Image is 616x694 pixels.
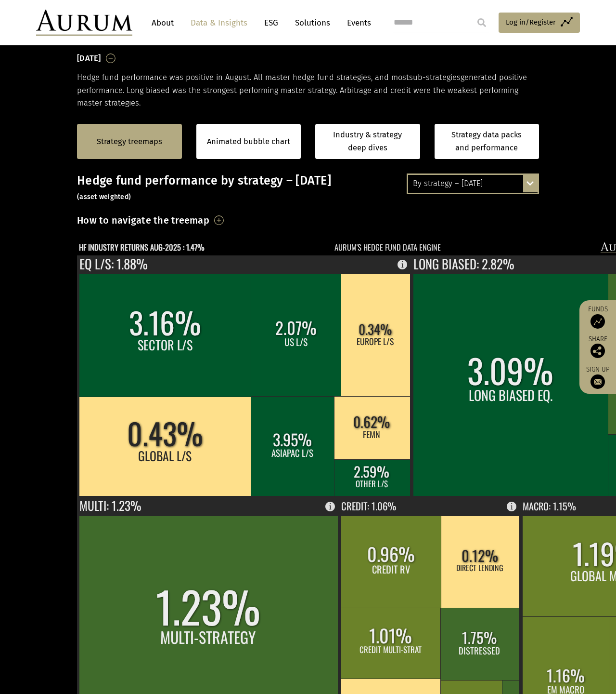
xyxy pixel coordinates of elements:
a: Animated bubble chart [207,135,290,148]
span: sub-strategies [409,73,461,82]
div: By strategy – [DATE] [408,175,538,192]
a: ESG [259,14,283,32]
a: Strategy treemaps [97,135,162,148]
img: Access Funds [590,314,605,329]
small: (asset weighted) [77,193,131,201]
a: Data & Insights [186,14,252,32]
a: Events [342,14,371,32]
span: Log in/Register [506,16,556,28]
div: Share [584,336,611,358]
h3: How to navigate the treemap [77,212,209,228]
a: About [147,14,179,32]
a: Strategy data packs and performance [435,124,539,159]
img: Share this post [590,344,605,358]
h3: [DATE] [77,51,101,66]
img: Aurum [36,10,132,36]
a: Log in/Register [499,13,580,33]
a: Industry & strategy deep dives [315,124,420,159]
a: Funds [584,305,611,329]
a: Solutions [290,14,335,32]
p: Hedge fund performance was positive in August. All master hedge fund strategies, and most generat... [77,71,539,109]
img: Sign up to our newsletter [590,374,605,389]
a: Sign up [584,365,611,389]
h3: Hedge fund performance by strategy – [DATE] [77,173,539,202]
input: Submit [472,13,491,32]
